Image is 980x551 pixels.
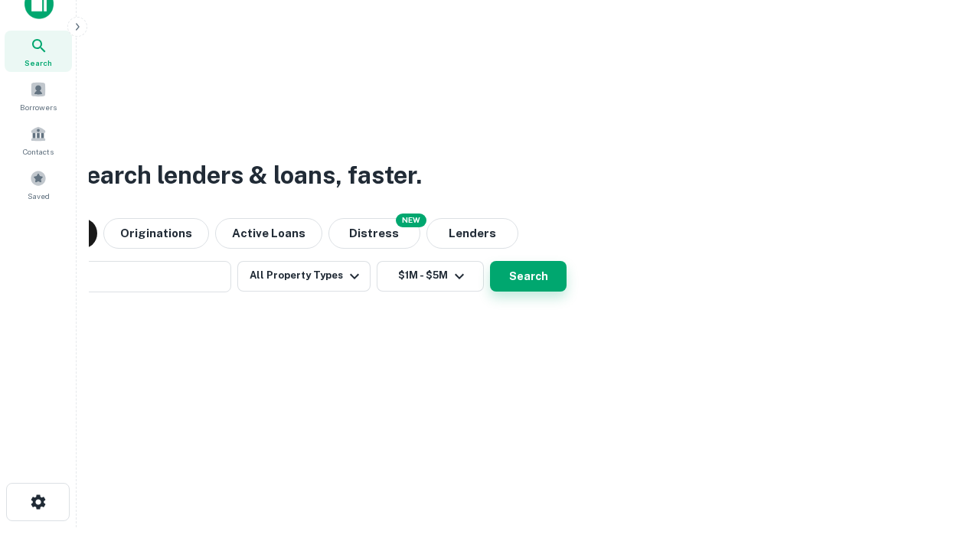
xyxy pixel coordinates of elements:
[328,218,420,249] button: Search distressed loans with lien and other non-mortgage details.
[24,57,52,69] span: Search
[377,261,484,292] button: $1M - $5M
[215,218,322,249] button: Active Loans
[20,101,57,113] span: Borrowers
[5,119,72,161] a: Contacts
[5,164,72,205] a: Saved
[237,261,371,292] button: All Property Types
[903,429,980,502] iframe: Chat Widget
[28,190,50,202] span: Saved
[5,75,72,116] a: Borrowers
[490,261,567,292] button: Search
[70,157,422,194] h3: Search lenders & loans, faster.
[23,145,54,158] span: Contacts
[426,218,518,249] button: Lenders
[103,218,209,249] button: Originations
[396,214,426,227] div: NEW
[5,31,72,72] a: Search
